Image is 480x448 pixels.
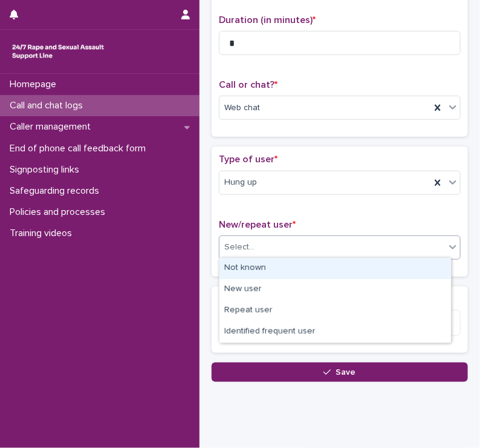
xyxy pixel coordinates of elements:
p: Homepage [5,79,66,90]
span: Hung up [224,176,257,189]
img: rhQMoQhaT3yELyF149Cw [10,39,106,64]
span: Duration (in minutes) [219,15,316,25]
p: End of phone call feedback form [5,143,155,154]
div: New user [219,279,451,300]
p: Training videos [5,228,82,239]
p: Policies and processes [5,206,115,218]
span: Save [336,368,356,377]
span: Web chat [224,102,260,114]
span: Call or chat? [219,80,277,90]
p: Signposting links [5,164,89,176]
div: Select... [224,241,255,254]
span: Type of user [219,154,277,164]
p: Safeguarding records [5,185,109,197]
p: Call and chat logs [5,100,92,111]
span: New/repeat user [219,220,296,229]
p: Caller management [5,121,100,133]
button: Save [212,363,468,382]
div: Not known [219,258,451,279]
div: Identified frequent user [219,321,451,343]
div: Repeat user [219,300,451,321]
